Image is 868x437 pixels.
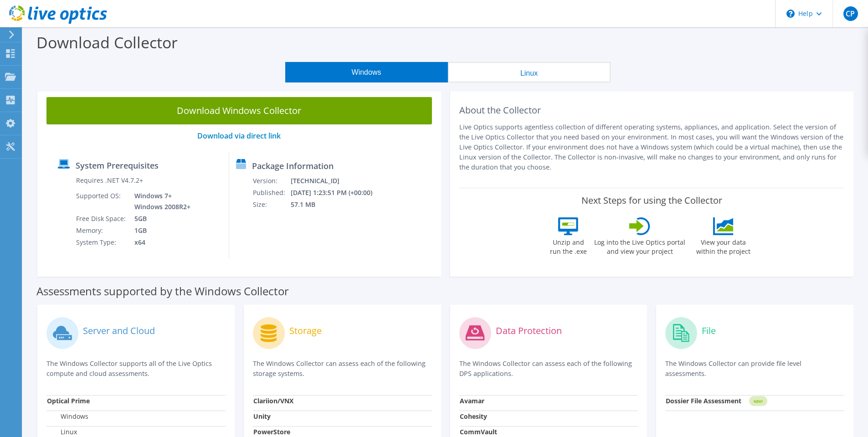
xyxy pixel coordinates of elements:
[252,199,290,211] td: Size:
[47,396,90,405] strong: Optical Prime
[547,235,589,256] label: Unzip and run the .exe
[702,326,716,335] label: File
[289,326,322,335] label: Storage
[290,187,385,199] td: [DATE] 1:23:51 PM (+00:00)
[448,62,611,82] button: Linux
[253,359,432,379] p: The Windows Collector can assess each of the following storage systems.
[76,176,143,185] label: Requires .NET V4.7.2+
[47,412,88,421] label: Windows
[83,326,155,335] label: Server and Cloud
[594,235,686,256] label: Log into the Live Optics portal and view your project
[128,190,192,213] td: Windows 7+ Windows 2008R2+
[843,6,858,21] span: CP
[666,396,741,405] strong: Dossier File Assessment
[76,190,128,213] td: Supported OS:
[253,427,290,436] strong: PowerStore
[459,122,845,172] p: Live Optics supports agentless collection of different operating systems, appliances, and applica...
[665,359,844,379] p: The Windows Collector can provide file level assessments.
[76,225,128,236] td: Memory:
[290,199,385,211] td: 57.1 MB
[460,412,487,421] strong: Cohesity
[690,235,756,256] label: View your data within the project
[128,213,192,225] td: 5GB
[786,10,795,18] svg: \n
[128,236,192,248] td: x64
[128,225,192,236] td: 1GB
[76,213,128,225] td: Free Disk Space:
[36,32,178,53] label: Download Collector
[252,161,334,170] label: Package Information
[47,427,77,437] label: Linux
[459,105,845,116] h2: About the Collector
[581,195,722,206] label: Next Steps for using the Collector
[76,236,128,248] td: System Type:
[253,412,271,421] strong: Unity
[290,175,385,187] td: [TECHNICAL_ID]
[46,97,432,124] a: Download Windows Collector
[76,161,159,170] label: System Prerequisites
[496,326,562,335] label: Data Protection
[252,175,290,187] td: Version:
[754,399,763,404] tspan: NEW!
[253,396,293,405] strong: Clariion/VNX
[459,359,638,379] p: The Windows Collector can assess each of the following DPS applications.
[460,427,497,436] strong: CommVault
[197,131,281,141] a: Download via direct link
[252,187,290,199] td: Published:
[36,287,289,296] label: Assessments supported by the Windows Collector
[46,359,226,379] p: The Windows Collector supports all of the Live Optics compute and cloud assessments.
[285,62,448,82] button: Windows
[460,396,484,405] strong: Avamar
